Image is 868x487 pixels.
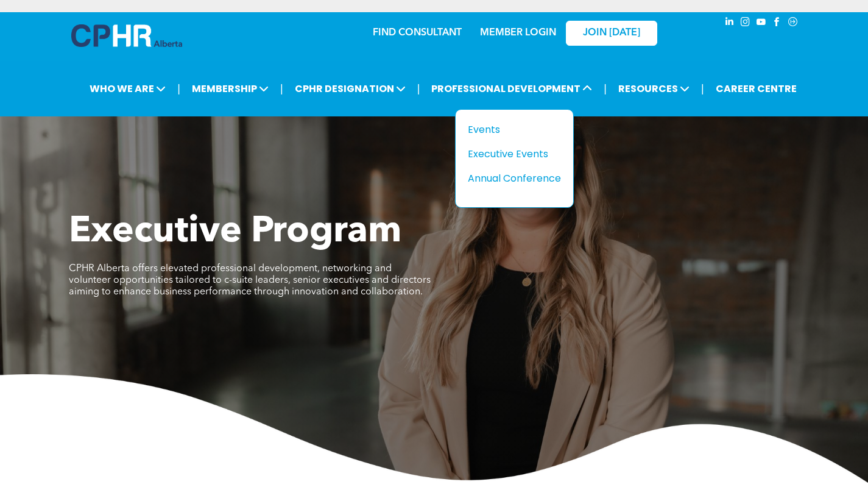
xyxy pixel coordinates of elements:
a: youtube [755,15,768,32]
a: Executive Events [468,146,561,162]
a: facebook [771,15,784,32]
li: | [280,76,283,101]
li: | [701,76,704,101]
span: WHO WE ARE [86,77,169,100]
li: | [417,76,420,101]
a: Events [468,122,561,137]
span: CPHR DESIGNATION [291,77,409,100]
div: Executive Events [468,146,552,162]
div: Events [468,122,552,137]
img: A blue and white logo for cp alberta [71,24,182,47]
li: | [177,76,180,101]
span: CPHR Alberta offers elevated professional development, networking and volunteer opportunities tai... [69,264,431,297]
li: | [604,76,607,101]
a: FIND CONSULTANT [373,28,462,38]
a: instagram [739,15,752,32]
a: linkedin [723,15,736,32]
a: MEMBER LOGIN [480,28,556,38]
span: PROFESSIONAL DEVELOPMENT [428,77,596,100]
a: Annual Conference [468,171,561,186]
span: Executive Program [69,214,401,251]
a: JOIN [DATE] [566,21,657,46]
a: CAREER CENTRE [712,77,800,100]
span: RESOURCES [615,77,693,100]
a: Social network [786,15,800,32]
span: JOIN [DATE] [583,27,640,39]
div: Annual Conference [468,171,552,186]
span: MEMBERSHIP [188,77,272,100]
